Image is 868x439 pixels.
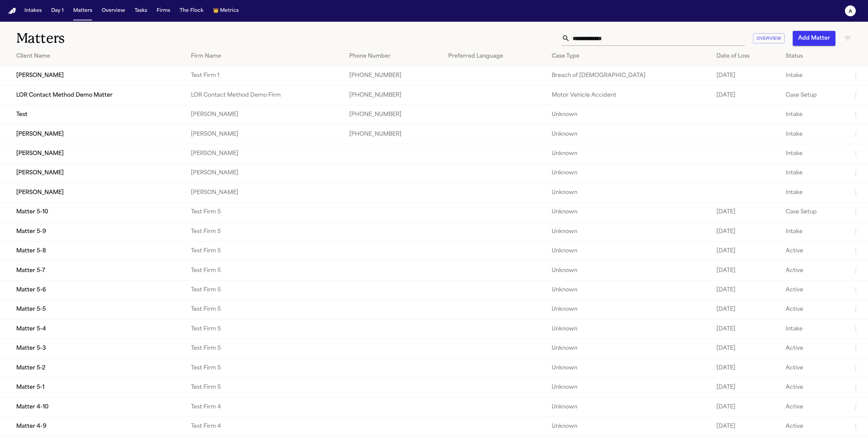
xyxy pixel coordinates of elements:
[185,105,344,124] td: [PERSON_NAME]
[546,144,711,163] td: Unknown
[546,358,711,378] td: Unknown
[780,164,846,183] td: Intake
[780,241,846,261] td: Active
[711,417,780,436] td: [DATE]
[793,31,835,46] button: Add Matter
[349,52,437,60] div: Phone Number
[780,319,846,339] td: Intake
[753,33,785,44] button: Overview
[780,358,846,378] td: Active
[185,300,344,319] td: Test Firm 5
[546,319,711,339] td: Unknown
[22,5,44,17] button: Intakes
[780,222,846,241] td: Intake
[780,203,846,222] td: Case Setup
[185,144,344,163] td: [PERSON_NAME]
[780,66,846,85] td: Intake
[780,280,846,300] td: Active
[210,5,241,17] button: crownMetrics
[786,52,841,60] div: Status
[71,5,95,17] button: Matters
[185,241,344,261] td: Test Firm 5
[711,222,780,241] td: [DATE]
[191,52,338,60] div: Firm Name
[711,397,780,417] td: [DATE]
[711,339,780,358] td: [DATE]
[185,358,344,378] td: Test Firm 5
[132,5,150,17] button: Tasks
[711,203,780,222] td: [DATE]
[177,5,206,17] button: The Flock
[716,52,775,60] div: Date of Loss
[552,52,706,60] div: Case Type
[448,52,541,60] div: Preferred Language
[344,85,443,105] td: [PHONE_NUMBER]
[546,164,711,183] td: Unknown
[711,85,780,105] td: [DATE]
[344,66,443,85] td: [PHONE_NUMBER]
[185,280,344,300] td: Test Firm 5
[780,85,846,105] td: Case Setup
[546,280,711,300] td: Unknown
[780,397,846,417] td: Active
[711,66,780,85] td: [DATE]
[780,339,846,358] td: Active
[780,105,846,124] td: Intake
[711,358,780,378] td: [DATE]
[780,417,846,436] td: Active
[546,339,711,358] td: Unknown
[546,378,711,397] td: Unknown
[780,144,846,163] td: Intake
[546,203,711,222] td: Unknown
[780,183,846,202] td: Intake
[185,164,344,183] td: [PERSON_NAME]
[780,300,846,319] td: Active
[711,319,780,339] td: [DATE]
[546,222,711,241] td: Unknown
[185,183,344,202] td: [PERSON_NAME]
[48,5,66,17] button: Day 1
[185,66,344,85] td: Test Firm 1
[344,105,443,124] td: [PHONE_NUMBER]
[711,280,780,300] td: [DATE]
[546,261,711,280] td: Unknown
[711,241,780,261] td: [DATE]
[8,8,16,14] img: Finch Logo
[711,378,780,397] td: [DATE]
[780,125,846,144] td: Intake
[185,261,344,280] td: Test Firm 5
[185,378,344,397] td: Test Firm 5
[546,183,711,202] td: Unknown
[546,125,711,144] td: Unknown
[546,417,711,436] td: Unknown
[185,125,344,144] td: [PERSON_NAME]
[185,417,344,436] td: Test Firm 4
[8,8,16,14] a: Home
[16,52,180,60] div: Client Name
[546,85,711,105] td: Motor Vehicle Accident
[711,261,780,280] td: [DATE]
[780,261,846,280] td: Active
[711,300,780,319] td: [DATE]
[154,5,173,17] button: Firms
[546,397,711,417] td: Unknown
[546,105,711,124] td: Unknown
[344,125,443,144] td: [PHONE_NUMBER]
[185,85,344,105] td: LOR Contact Method Demo Firm
[780,378,846,397] td: Active
[546,66,711,85] td: Breach of [DEMOGRAPHIC_DATA]
[99,5,128,17] button: Overview
[546,241,711,261] td: Unknown
[185,339,344,358] td: Test Firm 5
[185,397,344,417] td: Test Firm 4
[185,319,344,339] td: Test Firm 5
[16,30,269,47] h1: Matters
